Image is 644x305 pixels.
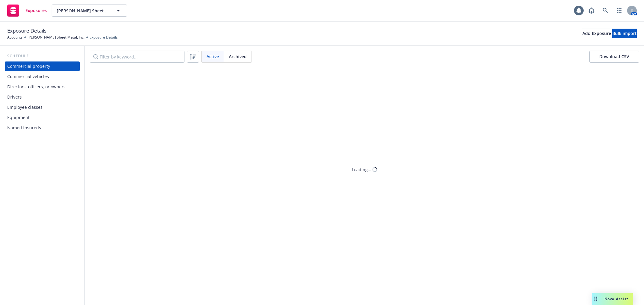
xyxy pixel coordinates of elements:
div: Add Exposure [582,29,611,38]
div: Loading... [352,166,371,173]
div: Drivers [7,92,22,102]
a: Equipment [5,113,80,122]
div: Directors, officers, or owners [7,82,66,92]
button: Bulk import [612,29,637,38]
span: [PERSON_NAME] Sheet Metal, Inc. [57,8,109,14]
span: Exposure Details [7,27,46,35]
div: Employee classes [7,102,43,112]
a: Switch app [613,5,625,17]
div: Named insureds [7,123,41,133]
a: Report a Bug [585,5,598,17]
input: Filter by keyword... [90,51,184,63]
a: Named insureds [5,123,80,133]
button: Nova Assist [592,293,633,305]
div: Commercial property [7,61,50,71]
div: Bulk import [612,29,637,38]
span: Archived [229,53,247,60]
a: Accounts [7,35,23,40]
div: Drag to move [592,293,600,305]
span: Exposure Details [89,35,118,40]
div: Equipment [7,113,30,122]
span: Active [207,53,219,60]
a: Directors, officers, or owners [5,82,80,92]
button: [PERSON_NAME] Sheet Metal, Inc. [52,5,127,17]
a: Exposures [5,2,49,19]
a: Commercial property [5,61,80,71]
a: [PERSON_NAME] Sheet Metal, Inc. [27,35,85,40]
a: Drivers [5,92,80,102]
span: Nova Assist [604,296,628,301]
a: Search [599,5,611,17]
a: Employee classes [5,102,80,112]
a: Commercial vehicles [5,72,80,81]
span: Exposures [25,8,47,13]
div: Commercial vehicles [7,72,49,81]
div: Schedule [5,53,80,59]
button: Download CSV [589,51,639,63]
button: Add Exposure [582,29,611,38]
